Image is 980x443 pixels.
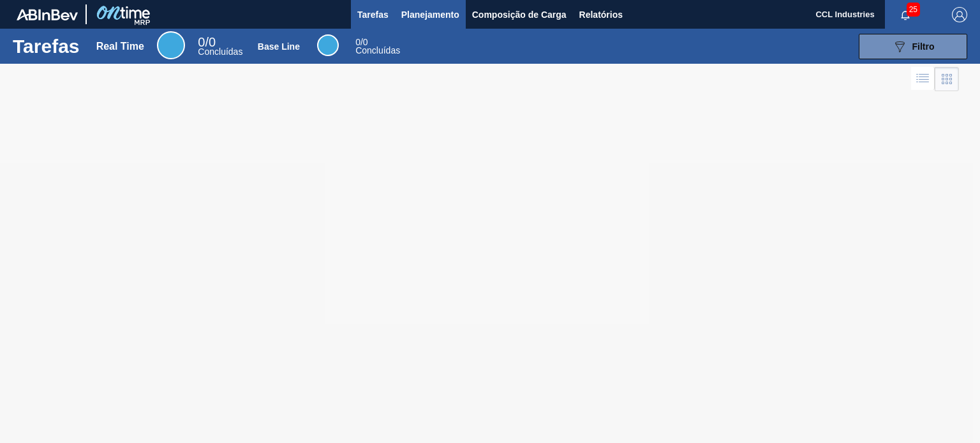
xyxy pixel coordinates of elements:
span: 25 [907,3,920,17]
img: TNhmsLtSVTkK8tSr43FrP2fwEKptu5GPRR3wAAAABJRU5ErkJggg== [17,9,78,20]
span: / 0 [355,37,367,47]
div: Base Line [355,38,400,55]
span: 0 [198,35,205,49]
span: Relatórios [579,7,623,22]
div: Real Time [157,31,185,59]
span: 0 [355,37,360,47]
span: Filtro [912,41,935,52]
span: Concluídas [355,45,400,55]
span: Composição de Carga [472,7,567,22]
span: / 0 [198,35,216,49]
div: Base Line [258,41,300,52]
img: Logout [952,7,967,22]
div: Real Time [198,37,242,56]
div: Real Time [96,41,144,52]
h1: Tarefas [13,39,80,54]
span: Tarefas [357,7,389,22]
button: Notificações [885,6,926,24]
span: Planejamento [401,7,459,22]
button: Filtro [859,34,967,59]
div: Base Line [317,34,339,56]
span: Concluídas [198,47,242,57]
